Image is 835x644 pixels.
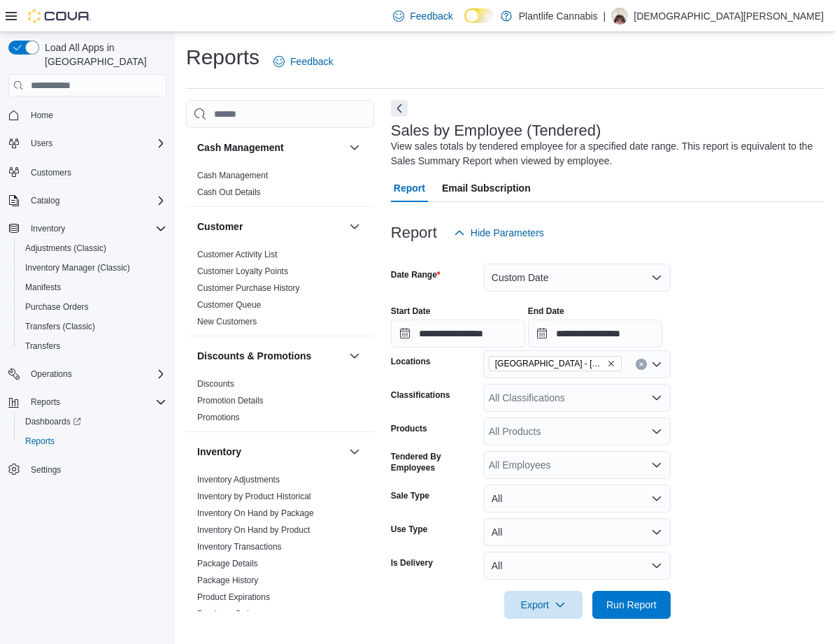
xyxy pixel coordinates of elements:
div: View sales totals by tendered employee for a specified date range. This report is equivalent to t... [391,139,817,169]
button: Reports [3,392,172,412]
span: Customers [25,163,166,180]
button: Next [391,100,408,117]
span: Operations [25,366,166,382]
span: Adjustments (Classic) [25,243,106,254]
div: Discounts & Promotions [186,375,374,431]
a: Customer Loyalty Points [197,266,288,276]
a: Package History [197,575,258,585]
span: Package History [197,575,258,586]
label: Sale Type [391,490,429,501]
span: New Customers [197,316,257,327]
a: Reports [20,433,60,450]
a: Promotion Details [197,396,264,406]
span: Promotions [197,412,240,423]
button: Operations [25,366,78,382]
button: Customers [3,162,172,182]
button: Catalog [25,192,65,209]
span: Email Subscription [442,174,531,202]
button: Remove Edmonton - South Common from selection in this group [607,359,615,368]
button: Manifests [14,278,172,297]
span: Inventory Manager (Classic) [20,259,166,276]
span: Product Expirations [197,592,270,603]
span: Users [31,138,52,149]
span: [GEOGRAPHIC_DATA] - [GEOGRAPHIC_DATA] [495,357,604,371]
button: Operations [3,364,172,384]
a: Customer Queue [197,300,261,310]
span: Inventory [25,220,166,237]
button: Open list of options [651,392,662,403]
span: Dashboards [20,413,166,430]
span: Export [513,591,574,619]
span: Catalog [31,195,59,206]
a: Cash Out Details [197,187,261,197]
button: Discounts & Promotions [197,349,343,363]
a: Inventory Transactions [197,542,282,552]
span: Adjustments (Classic) [20,240,166,257]
span: Customers [31,167,71,178]
a: Product Expirations [197,592,270,602]
span: Customer Queue [197,299,261,310]
button: Inventory Manager (Classic) [14,258,172,278]
a: Customers [25,164,77,181]
a: Feedback [268,48,338,76]
p: [DEMOGRAPHIC_DATA][PERSON_NAME] [634,8,824,24]
button: Open list of options [651,426,662,437]
p: Plantlife Cannabis [519,8,598,24]
span: Cash Management [197,170,268,181]
span: Feedback [410,9,452,23]
span: Transfers [20,338,166,355]
span: Reports [20,433,166,450]
nav: Complex example [8,99,166,516]
span: Users [25,135,166,152]
button: Inventory [197,445,343,459]
span: Purchase Orders [20,299,166,315]
span: Dashboards [25,416,81,427]
a: Discounts [197,379,234,389]
p: | [604,8,606,24]
span: Inventory Transactions [197,541,282,552]
span: Inventory On Hand by Package [197,508,314,519]
h1: Reports [186,43,259,71]
span: Inventory by Product Historical [197,491,311,502]
button: Transfers (Classic) [14,317,172,336]
span: Inventory Adjustments [197,474,280,485]
label: Classifications [391,389,450,401]
a: Package Details [197,559,258,568]
span: Transfers [25,341,60,352]
span: Package Details [197,558,258,569]
a: Home [25,107,59,124]
a: Transfers [20,338,66,355]
h3: Customer [197,220,243,234]
span: Edmonton - South Common [489,356,622,371]
button: Reports [14,431,172,451]
img: Cova [28,9,91,23]
button: Hide Parameters [448,219,550,247]
span: Catalog [25,192,166,209]
span: Customer Purchase History [197,282,300,294]
input: Press the down key to open a popover containing a calendar. [528,320,662,348]
button: Users [25,135,58,152]
button: Custom Date [483,264,671,292]
label: Tendered By Employees [391,451,478,473]
button: Inventory [346,443,363,460]
button: Open list of options [651,459,662,471]
span: Run Report [606,598,657,612]
span: Purchase Orders [25,301,89,313]
input: Dark Mode [464,8,494,23]
div: Kristen Wittenberg [611,8,628,24]
span: Settings [31,464,61,475]
span: Discounts [197,378,234,389]
a: Inventory On Hand by Package [197,508,314,518]
span: Inventory On Hand by Product [197,524,310,536]
span: Reports [25,394,166,410]
span: Inventory Manager (Classic) [25,262,130,273]
button: Cash Management [197,141,343,155]
span: Manifests [25,282,61,293]
span: Home [25,106,166,124]
button: Discounts & Promotions [346,348,363,364]
h3: Report [391,224,437,241]
a: Inventory Adjustments [197,475,280,485]
a: Inventory Manager (Classic) [20,259,136,276]
span: Home [31,110,53,121]
h3: Cash Management [197,141,284,155]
